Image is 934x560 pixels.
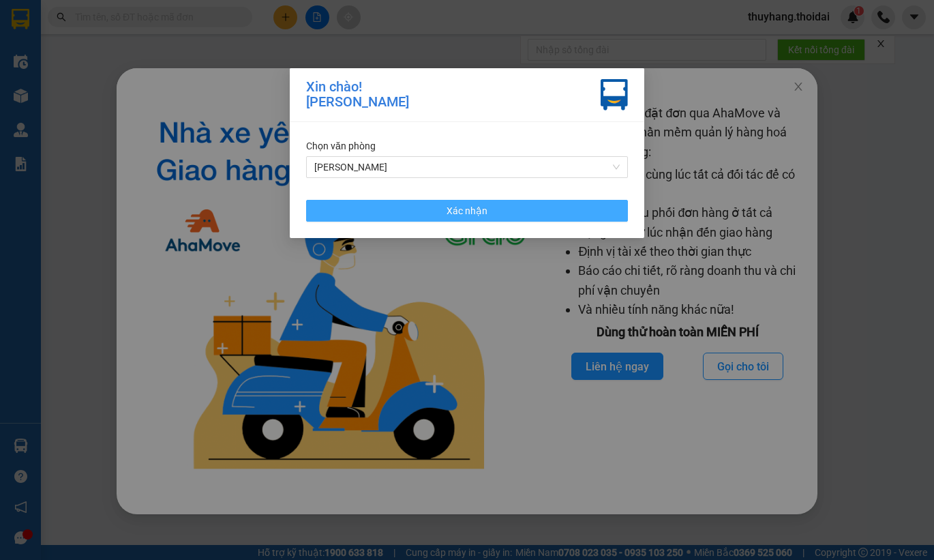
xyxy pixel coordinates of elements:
[306,200,628,222] button: Xác nhận
[447,203,487,218] span: Xác nhận
[314,157,620,177] span: Vp Lê Hoàn
[306,79,409,110] div: Xin chào! [PERSON_NAME]
[306,138,628,153] div: Chọn văn phòng
[601,79,628,110] img: vxr-icon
